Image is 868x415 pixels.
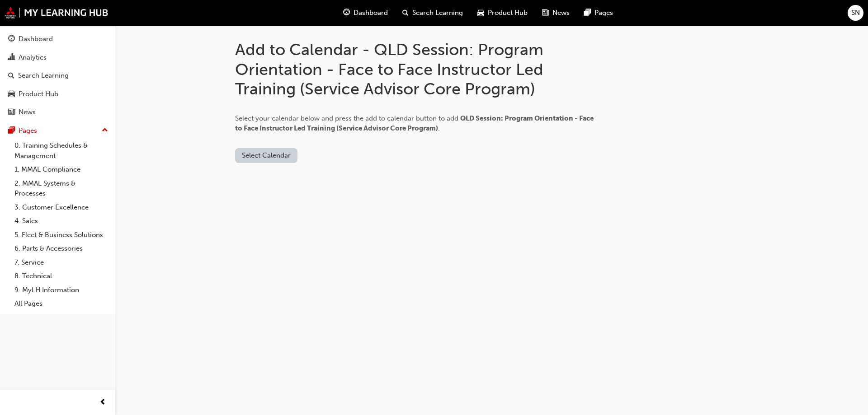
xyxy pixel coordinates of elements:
[19,52,47,63] div: Analytics
[4,104,112,121] a: News
[11,269,112,283] a: 8. Technical
[4,49,112,66] a: Analytics
[412,8,463,18] span: Search Learning
[18,70,69,81] div: Search Learning
[11,256,112,270] a: 7. Service
[11,283,112,297] a: 9. MyLH Information
[11,242,112,256] a: 6. Parts & Accessories
[4,122,112,139] button: Pages
[577,4,620,22] a: pages-iconPages
[8,35,15,43] span: guage-icon
[11,214,112,228] a: 4. Sales
[477,7,484,19] span: car-icon
[11,297,112,311] a: All Pages
[5,7,108,19] img: mmal
[470,4,535,22] a: car-iconProduct Hub
[11,228,112,242] a: 5. Fleet & Business Solutions
[11,163,112,177] a: 1. MMAL Compliance
[402,7,409,19] span: search-icon
[535,4,577,22] a: news-iconNews
[584,7,591,19] span: pages-icon
[4,67,112,84] a: Search Learning
[235,114,594,133] span: Select your calendar below and press the add to calendar button to add .
[8,72,14,80] span: search-icon
[235,40,597,99] h1: Add to Calendar - QLD Session: Program Orientation - Face to Face Instructor Led Training (Servic...
[336,4,395,22] a: guage-iconDashboard
[488,8,528,18] span: Product Hub
[19,107,36,117] div: News
[19,34,53,44] div: Dashboard
[395,4,470,22] a: search-iconSearch Learning
[4,86,112,103] a: Product Hub
[99,397,106,408] span: prev-icon
[594,8,613,18] span: Pages
[19,126,37,136] div: Pages
[848,5,863,21] button: SN
[11,201,112,214] a: 3. Customer Excellence
[851,8,860,18] span: SN
[8,90,15,98] span: car-icon
[8,127,15,135] span: pages-icon
[4,29,112,122] button: DashboardAnalyticsSearch LearningProduct HubNews
[102,125,108,136] span: up-icon
[354,8,388,18] span: Dashboard
[4,31,112,47] a: Dashboard
[552,8,570,18] span: News
[8,54,15,62] span: chart-icon
[11,177,112,201] a: 2. MMAL Systems & Processes
[19,89,58,99] div: Product Hub
[343,7,350,19] span: guage-icon
[8,108,15,117] span: news-icon
[235,148,297,163] button: Select Calendar
[542,7,549,19] span: news-icon
[11,139,112,163] a: 0. Training Schedules & Management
